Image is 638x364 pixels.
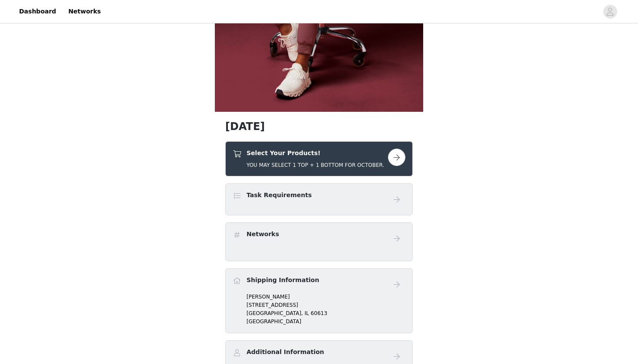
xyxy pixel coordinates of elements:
[247,348,324,357] h4: Additional Information
[247,301,405,309] p: [STREET_ADDRESS]
[247,318,405,325] p: [GEOGRAPHIC_DATA]
[225,141,413,176] div: Select Your Products!
[247,293,405,301] p: [PERSON_NAME]
[225,268,413,334] div: Shipping Information
[247,161,384,169] h5: YOU MAY SELECT 1 TOP + 1 BOTTOM FOR OCTOBER.
[63,2,106,21] a: Networks
[305,310,309,316] span: IL
[311,310,327,316] span: 60613
[225,119,413,134] h1: [DATE]
[225,222,413,261] div: Networks
[247,149,384,158] h4: Select Your Products!
[247,310,303,316] span: [GEOGRAPHIC_DATA],
[225,183,413,215] div: Task Requirements
[247,191,312,200] h4: Task Requirements
[247,276,319,285] h4: Shipping Information
[14,2,61,21] a: Dashboard
[247,230,279,239] h4: Networks
[606,5,614,19] div: avatar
